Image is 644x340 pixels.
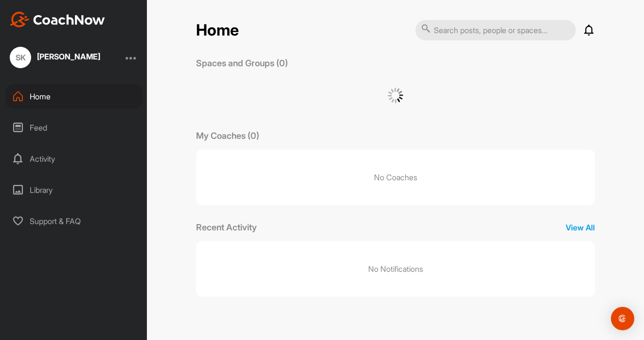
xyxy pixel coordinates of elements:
[5,178,143,202] div: Library
[196,21,239,40] h2: Home
[5,147,143,171] div: Activity
[5,209,143,233] div: Support & FAQ
[10,12,105,27] img: CoachNow
[5,84,143,109] div: Home
[196,150,595,205] p: No Coaches
[5,115,143,140] div: Feed
[566,222,595,233] p: View All
[196,57,288,70] p: Spaces and Groups (0)
[196,129,259,142] p: My Coaches (0)
[368,263,423,275] p: No Notifications
[196,221,257,234] p: Recent Activity
[37,53,100,60] div: [PERSON_NAME]
[415,20,576,40] input: Search posts, people or spaces...
[611,307,634,330] div: Open Intercom Messenger
[10,47,31,68] div: SK
[388,88,403,103] img: G6gVgL6ErOh57ABN0eRmCEwV0I4iEi4d8EwaPGI0tHgoAbU4EAHFLEQAh+QQFCgALACwIAA4AGAASAAAEbHDJSesaOCdk+8xg...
